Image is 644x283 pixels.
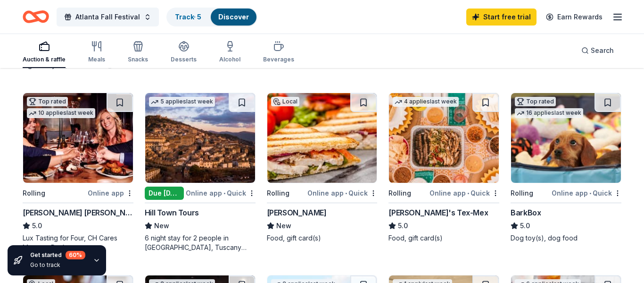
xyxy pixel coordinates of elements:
div: Food, gift card(s) [267,233,378,243]
div: Hill Town Tours [145,207,199,218]
div: Rolling [511,188,533,199]
img: Image for Chuy's Tex-Mex [389,93,499,183]
div: 60 % [66,251,85,259]
span: 5.0 [520,220,530,232]
a: Image for Chuy's Tex-Mex4 applieslast weekRollingOnline app•Quick[PERSON_NAME]'s Tex-Mex5.0Food, ... [388,93,499,243]
div: Online app Quick [186,187,256,199]
div: Alcohol [219,56,240,63]
a: Image for BarkBoxTop rated16 applieslast weekRollingOnline app•QuickBarkBox5.0Dog toy(s), dog food [511,93,621,243]
div: Lux Tasting for Four, CH Cares Magnum Package [23,233,133,252]
div: Get started [30,251,85,259]
span: Search [591,45,614,56]
a: Image for Cooper's Hawk Winery and RestaurantsTop rated10 applieslast weekRollingOnline app[PERSO... [23,93,133,252]
span: New [154,220,169,232]
a: Image for Augustino'sLocalRollingOnline app•Quick[PERSON_NAME]NewFood, gift card(s) [267,93,378,243]
div: Go to track [30,261,85,269]
div: Online app Quick [429,187,499,199]
div: Rolling [388,188,411,199]
div: Beverages [263,56,294,63]
div: Meals [88,56,105,63]
button: Alcohol [219,37,240,68]
button: Meals [88,37,105,68]
div: Local [271,97,299,106]
button: Snacks [128,37,148,68]
a: Earn Rewards [540,9,608,26]
img: Image for Augustino's [267,93,377,183]
span: 5.0 [398,220,408,232]
div: BarkBox [511,207,541,218]
div: [PERSON_NAME] [PERSON_NAME] Winery and Restaurants [23,207,133,218]
button: Atlanta Fall Festival [57,8,159,26]
div: Snacks [128,56,148,63]
button: Search [574,41,621,60]
div: Auction & raffle [23,56,66,63]
a: Home [23,6,49,28]
div: Online app [88,187,133,199]
a: Track· 5 [175,13,201,21]
a: Start free trial [466,9,537,26]
div: 4 applies last week [393,97,459,107]
span: • [345,189,347,197]
span: • [589,189,591,197]
div: 16 applies last week [515,108,583,118]
div: Due [DATE] [145,187,184,200]
span: • [223,189,225,197]
div: Rolling [267,188,289,199]
a: Image for Hill Town Tours 5 applieslast weekDue [DATE]Online app•QuickHill Town ToursNew6 night s... [145,93,256,252]
img: Image for Hill Town Tours [145,93,255,183]
div: Desserts [171,56,197,63]
div: Top rated [515,97,556,106]
div: Dog toy(s), dog food [511,233,621,243]
div: Food, gift card(s) [388,233,499,243]
button: Track· 5Discover [166,8,257,26]
button: Beverages [263,37,294,68]
div: Top rated [27,97,68,106]
button: Auction & raffle [23,37,66,68]
img: Image for Cooper's Hawk Winery and Restaurants [23,93,133,183]
div: 6 night stay for 2 people in [GEOGRAPHIC_DATA], Tuscany (charity rate is $1380; retails at $2200;... [145,233,256,252]
div: 10 applies last week [27,108,95,118]
span: New [276,220,291,232]
div: Online app Quick [552,187,621,199]
span: 5.0 [32,220,42,232]
div: Online app Quick [307,187,377,199]
div: [PERSON_NAME]'s Tex-Mex [388,207,488,218]
div: [PERSON_NAME] [267,207,327,218]
span: • [467,189,469,197]
div: 5 applies last week [149,97,215,107]
a: Discover [218,13,249,21]
img: Image for BarkBox [511,93,621,183]
span: Atlanta Fall Festival [75,11,140,23]
button: Desserts [171,37,197,68]
div: Rolling [23,188,45,199]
